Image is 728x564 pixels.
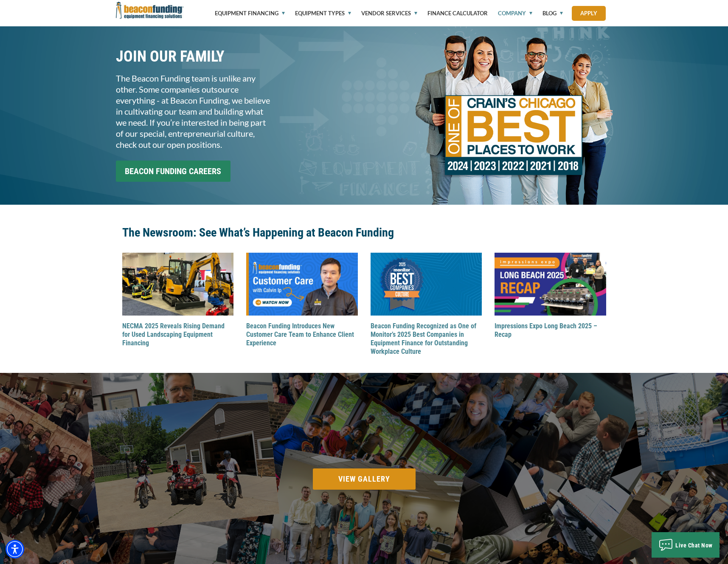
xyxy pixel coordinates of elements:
[116,51,271,62] p: JOIN OUR FAMILY
[6,540,24,558] div: Accessibility Menu
[371,253,482,316] img: Beacon Funding Recognized as One of Monitor’s 2025 Best Companies in Equipment Finance for Outsta...
[246,253,358,316] img: Beacon Funding Introduces New Customer Care Team to Enhance Client Experience
[495,322,597,338] a: Impressions Expo Long Beach 2025 – Recap
[122,253,234,316] img: NECMA 2025 Reveals Rising Demand for Used Landscaping Equipment Financing
[116,6,184,13] a: Beacon Funding Corporation
[116,161,230,182] input: BEACON FUNDING CAREERS
[371,322,476,355] a: Beacon Funding Recognized as One of Monitor’s 2025 Best Companies in Equipment Finance for Outsta...
[122,322,225,347] a: NECMA 2025 Reveals Rising Demand for Used Landscaping Equipment Financing
[572,6,606,21] a: Apply
[246,322,354,347] a: Beacon Funding Introduces New Customer Care Team to Enhance Client Experience
[116,2,184,19] img: Beacon Funding Corporation
[122,225,606,240] a: The Newsroom: See What’s Happening at Beacon Funding
[495,253,606,316] img: Impressions Expo Long Beach 2025 – Recap
[652,532,720,558] button: Live Chat Now
[675,542,713,549] span: Live Chat Now
[116,73,271,150] p: The Beacon Funding team is unlike any other. Some companies outsource everything - at Beacon Fund...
